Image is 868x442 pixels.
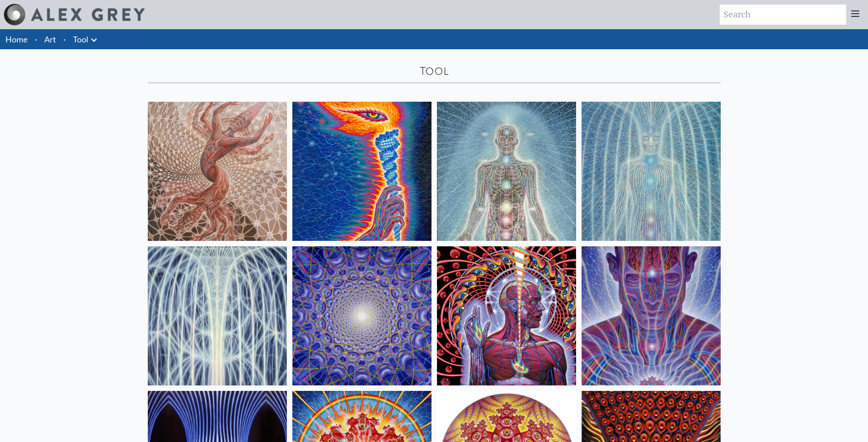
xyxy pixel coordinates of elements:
[720,5,846,25] input: Search
[5,34,27,44] a: Home
[582,246,721,385] img: Mystic Eye, 2018, Alex Grey
[73,33,88,46] a: Tool
[60,29,69,49] li: ·
[44,33,56,46] a: Art
[31,29,41,49] li: ·
[148,64,721,78] div: Tool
